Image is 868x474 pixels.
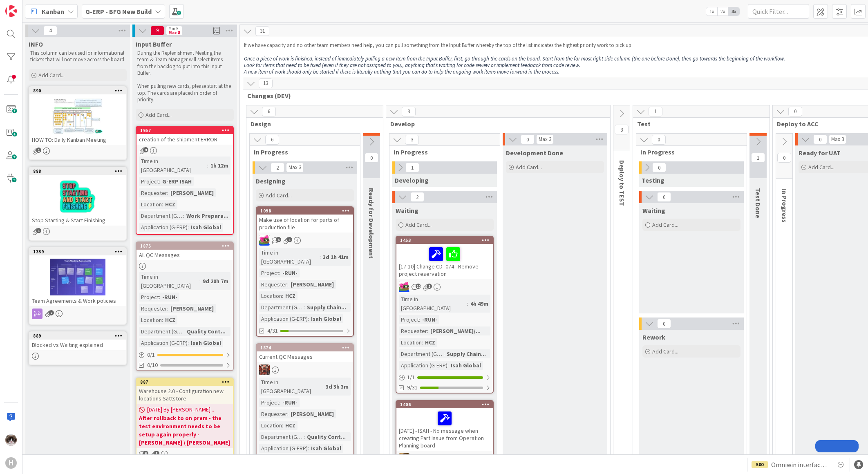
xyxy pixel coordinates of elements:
[184,211,230,220] div: Work Prepara...
[137,50,232,76] p: During the Replenishment Meeting the team & Team Manager will select items from the backlog to pu...
[280,268,300,277] div: -RUN-
[244,55,785,62] em: Once a piece of work is finished, instead of immediately pulling a new item from the Input Buffer...
[43,26,57,36] span: 4
[251,120,373,128] span: Design
[143,451,148,456] span: 6
[287,237,292,242] span: 1
[399,349,443,358] div: Department (G-ERP)
[410,192,424,202] span: 2
[808,163,834,171] span: Add Card...
[30,50,125,63] p: This column can be used for informational tickets that will not move across the board
[396,237,493,279] div: 1453[17-10] Change CD_074 - Remove project reservation
[160,177,194,186] div: G-ERP ISAH
[139,177,159,186] div: Project
[254,148,350,156] span: In Progress
[260,345,353,351] div: 1874
[139,338,188,347] div: Application (G-ERP)
[29,134,126,145] div: HOW TO: Daily Kanban Meeting
[136,241,234,371] a: 1875All QC MessagesTime in [GEOGRAPHIC_DATA]:9d 20h 7mProject:-RUN-Requester:[PERSON_NAME]Locatio...
[405,163,419,172] span: 1
[618,160,626,206] span: Deploy to TEST
[640,148,736,156] span: In Progress
[259,398,279,407] div: Project
[399,282,409,292] img: JK
[154,451,159,456] span: 3
[139,211,183,220] div: Department (G-ERP)
[279,398,280,407] span: :
[189,223,223,232] div: Isah Global
[136,127,233,134] div: 1957
[259,444,308,453] div: Application (G-ERP)
[208,161,230,170] div: 1h 12m
[160,293,179,302] div: -RUN-
[428,326,483,335] div: [PERSON_NAME]/...
[139,188,167,197] div: Requester
[257,364,353,375] div: JK
[321,253,351,262] div: 3d 1h 41m
[259,280,287,289] div: Requester
[419,315,420,324] span: :
[728,7,739,16] span: 3x
[29,168,126,226] div: 888Stop Starting & Start Finishing
[395,176,429,184] span: Developing
[283,291,298,300] div: HCZ
[36,148,41,153] span: 1
[168,304,216,313] div: [PERSON_NAME]
[420,315,439,324] div: -RUN-
[137,83,232,103] p: When pulling new cards, please start at the top. The cards are placed in order of priority.
[407,373,415,382] span: 1 / 1
[405,221,432,228] span: Add Card...
[289,280,336,289] div: [PERSON_NAME]
[267,326,278,335] span: 4/31
[167,188,168,197] span: :
[539,137,551,141] div: Max 3
[396,244,493,279] div: [17-10] Change CD_074 - Remove project reservation
[139,272,199,290] div: Time in [GEOGRAPHIC_DATA]
[42,7,64,16] span: Kanban
[657,192,671,202] span: 0
[49,310,54,315] span: 2
[167,304,168,313] span: :
[244,62,580,69] em: Look for items that need to be fixed (even if they are not assigned to you), anything that’s wait...
[207,161,208,170] span: :
[159,293,160,302] span: :
[29,168,126,175] div: 888
[642,333,665,341] span: Rework
[365,153,378,163] span: 0
[649,107,662,116] span: 1
[324,382,351,391] div: 3d 3h 3m
[136,126,234,235] a: 1957creation of the shipment ERRORTime in [GEOGRAPHIC_DATA]:1h 12mProject:G-ERP ISAHRequester:[PE...
[427,284,432,289] span: 5
[642,206,665,215] span: Waiting
[280,398,300,407] div: -RUN-
[38,72,65,79] span: Add Card...
[402,107,416,116] span: 3
[29,87,126,94] div: 890
[136,242,233,260] div: 1875All QC Messages
[255,26,269,36] span: 31
[259,421,282,430] div: Location
[652,135,666,145] span: 0
[615,125,629,134] span: 3
[29,167,127,241] a: 888Stop Starting & Start Finishing
[256,206,354,337] a: 1098Make use of location for parts of production fileJKTime in [GEOGRAPHIC_DATA]:3d 1h 41mProject...
[147,405,214,414] span: [DATE] By [PERSON_NAME]...
[259,432,304,441] div: Department (G-ERP)
[259,303,304,312] div: Department (G-ERP)
[140,127,233,133] div: 1957
[416,284,421,289] span: 10
[5,434,17,446] img: Kv
[652,163,666,172] span: 0
[29,40,43,48] span: INFO
[396,372,493,382] div: 1/1
[29,248,126,306] div: 1339Team Agreements & Work policies
[449,361,483,370] div: Isah Global
[516,163,542,171] span: Add Card...
[162,200,163,209] span: :
[717,7,728,16] span: 2x
[642,176,664,184] span: Testing
[831,137,844,141] div: Max 3
[282,421,283,430] span: :
[427,326,428,335] span: :
[399,315,419,324] div: Project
